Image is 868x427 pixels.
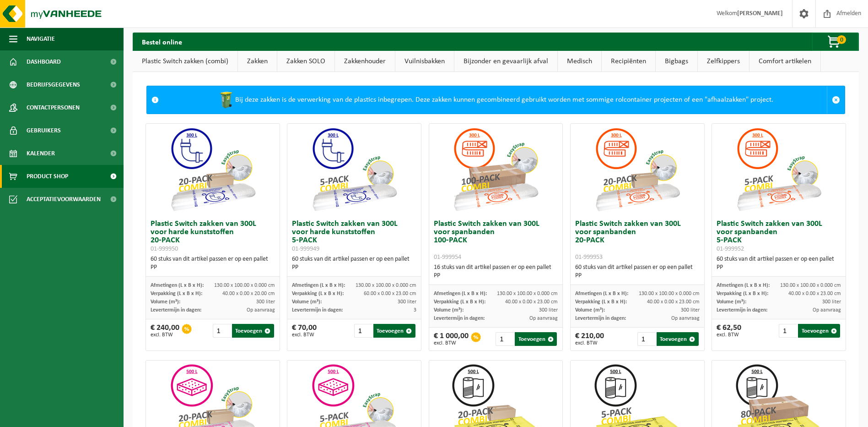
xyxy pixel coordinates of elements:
[434,340,469,346] span: excl. BTW
[717,291,768,296] span: Verpakking (L x B x H):
[217,91,235,109] img: WB-0240-HPE-GN-50.png
[292,332,317,338] span: excl. BTW
[717,246,744,252] span: 01-999952
[151,324,179,338] div: € 240,00
[335,51,395,72] a: Zakkenhouder
[292,246,319,252] span: 01-999949
[822,299,841,305] span: 300 liter
[575,272,700,280] div: PP
[602,51,655,72] a: Recipiënten
[167,124,259,215] img: 01-999950
[717,307,767,313] span: Levertermijn in dagen:
[717,255,841,272] div: 60 stuks van dit artikel passen er op een pallet
[27,119,61,142] span: Gebruikers
[515,332,557,346] button: Toevoegen
[717,283,770,288] span: Afmetingen (L x B x H):
[354,324,372,338] input: 1
[222,291,275,296] span: 40.00 x 0.00 x 20.00 cm
[27,96,80,119] span: Contactpersonen
[247,307,275,313] span: Op aanvraag
[238,51,277,72] a: Zakken
[277,51,334,72] a: Zakken SOLO
[657,332,699,346] button: Toevoegen
[717,332,741,338] span: excl. BTW
[529,316,558,321] span: Op aanvraag
[788,291,841,296] span: 40.00 x 0.00 x 23.00 cm
[308,124,400,215] img: 01-999949
[813,307,841,313] span: Op aanvraag
[151,283,204,288] span: Afmetingen (L x B x H):
[717,220,841,253] h3: Plastic Switch zakken van 300L voor spanbanden 5-PACK
[749,51,820,72] a: Comfort artikelen
[639,291,700,296] span: 130.00 x 100.00 x 0.000 cm
[414,307,416,313] span: 3
[733,124,825,215] img: 01-999952
[27,50,61,73] span: Dashboard
[505,299,558,305] span: 40.00 x 0.00 x 23.00 cm
[798,324,840,338] button: Toevoegen
[133,33,191,50] h2: Bestel online
[681,307,700,313] span: 300 liter
[450,124,541,215] img: 01-999954
[575,291,628,296] span: Afmetingen (L x B x H):
[454,51,557,72] a: Bijzonder en gevaarlijk afval
[292,299,322,305] span: Volume (m³):
[373,324,415,338] button: Toevoegen
[292,220,416,253] h3: Plastic Switch zakken van 300L voor harde kunststoffen 5-PACK
[592,124,683,215] img: 01-999953
[151,263,275,272] div: PP
[497,291,558,296] span: 130.00 x 100.00 x 0.000 cm
[717,263,841,272] div: PP
[837,35,846,44] span: 0
[539,307,558,313] span: 300 liter
[698,51,749,72] a: Zelfkippers
[575,254,603,261] span: 01-999953
[292,263,416,272] div: PP
[717,324,741,338] div: € 62,50
[575,307,605,313] span: Volume (m³):
[292,307,343,313] span: Levertermijn in dagen:
[292,324,317,338] div: € 70,00
[292,255,416,272] div: 60 stuks van dit artikel passen er op een pallet
[151,291,202,296] span: Verpakking (L x B x H):
[27,73,80,96] span: Bedrijfsgegevens
[434,299,485,305] span: Verpakking (L x B x H):
[356,283,416,288] span: 130.00 x 100.00 x 0.000 cm
[151,332,179,338] span: excl. BTW
[292,291,344,296] span: Verpakking (L x B x H):
[27,142,55,165] span: Kalender
[575,263,700,280] div: 60 stuks van dit artikel passen er op een pallet
[214,283,275,288] span: 130.00 x 100.00 x 0.000 cm
[232,324,274,338] button: Toevoegen
[151,299,180,305] span: Volume (m³):
[151,220,275,253] h3: Plastic Switch zakken van 300L voor harde kunststoffen 20-PACK
[656,51,697,72] a: Bigbags
[434,272,558,280] div: PP
[647,299,700,305] span: 40.00 x 0.00 x 23.00 cm
[27,188,101,211] span: Acceptatievoorwaarden
[133,51,237,72] a: Plastic Switch zakken (combi)
[434,220,558,261] h3: Plastic Switch zakken van 300L voor spanbanden 100-PACK
[558,51,601,72] a: Medisch
[292,283,345,288] span: Afmetingen (L x B x H):
[779,324,797,338] input: 1
[575,220,700,261] h3: Plastic Switch zakken van 300L voor spanbanden 20-PACK
[737,10,783,17] strong: [PERSON_NAME]
[27,27,55,50] span: Navigatie
[496,332,514,346] input: 1
[163,86,827,114] div: Bij deze zakken is de verwerking van de plastics inbegrepen. Deze zakken kunnen gecombineerd gebr...
[213,324,231,338] input: 1
[398,299,416,305] span: 300 liter
[151,255,275,272] div: 60 stuks van dit artikel passen er op een pallet
[434,332,469,346] div: € 1 000,00
[575,299,627,305] span: Verpakking (L x B x H):
[717,299,746,305] span: Volume (m³):
[256,299,275,305] span: 300 liter
[637,332,656,346] input: 1
[364,291,416,296] span: 60.00 x 0.00 x 23.00 cm
[151,307,201,313] span: Levertermijn in dagen:
[434,307,464,313] span: Volume (m³):
[575,340,604,346] span: excl. BTW
[575,316,626,321] span: Levertermijn in dagen:
[434,263,558,280] div: 16 stuks van dit artikel passen er op een pallet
